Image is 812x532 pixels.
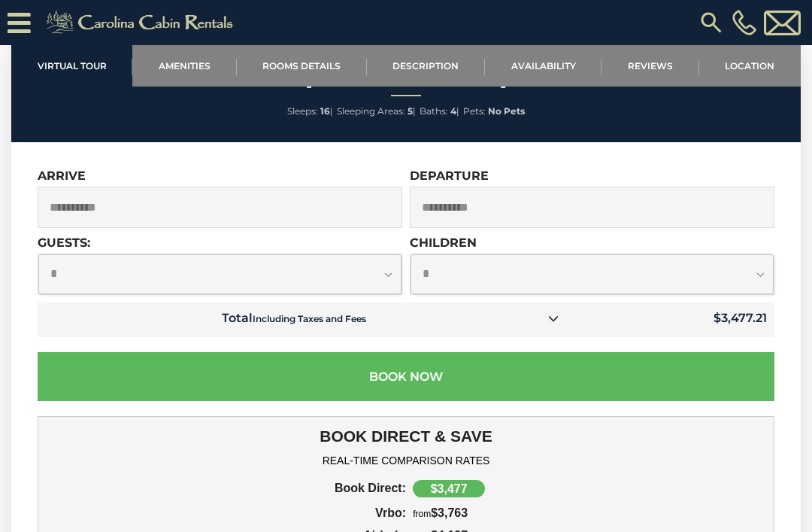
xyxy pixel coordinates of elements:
[38,236,90,250] label: Guests:
[38,352,774,401] button: Book Now
[237,45,367,87] a: Rooms Details
[337,102,416,121] li: |
[408,105,413,117] strong: 5
[699,45,801,87] a: Location
[49,454,763,467] h4: REAL-TIME COMPARISON RATES
[287,102,333,121] li: |
[413,480,485,497] div: $3,477
[132,45,236,87] a: Amenities
[410,169,489,183] label: Departure
[463,105,486,117] span: Pets:
[420,102,459,121] li: |
[413,509,431,519] span: from
[450,105,456,117] strong: 4
[38,169,86,183] label: Arrive
[233,482,406,495] div: Book Direct:
[367,45,485,87] a: Description
[571,302,774,337] td: $3,477.21
[49,427,763,445] h3: BOOK DIRECT & SAVE
[38,8,246,38] img: Khaki-logo.png
[253,313,366,324] small: Including Taxes and Fees
[11,45,132,87] a: Virtual Tour
[233,506,406,520] div: Vrbo:
[337,105,405,117] span: Sleeping Areas:
[488,105,525,117] strong: No Pets
[729,10,760,35] a: [PHONE_NUMBER]
[406,506,579,520] div: $3,763
[320,105,330,117] strong: 16
[485,45,601,87] a: Availability
[601,45,698,87] a: Reviews
[698,9,725,36] img: search-regular.svg
[15,68,797,88] h2: [GEOGRAPHIC_DATA]
[420,105,448,117] span: Baths:
[410,236,477,250] label: Children
[38,302,571,337] td: Total
[287,105,318,117] span: Sleeps:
